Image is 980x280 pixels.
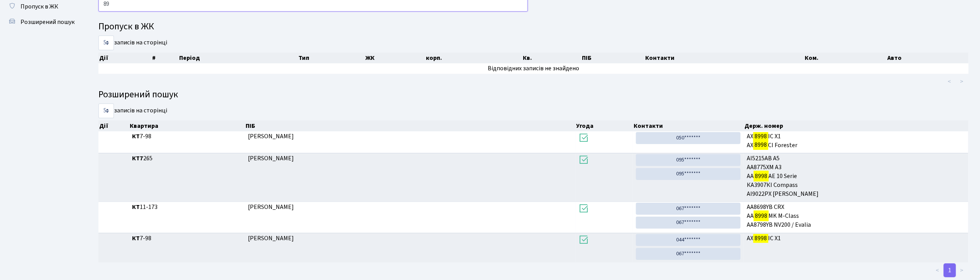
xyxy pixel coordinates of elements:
mark: 8998 [754,210,768,221]
label: записів на сторінці [98,104,167,118]
td: Відповідних записів не знайдено [98,63,968,74]
a: 1 [944,263,956,277]
th: # [151,53,178,63]
th: Кв. [522,53,581,63]
span: АХ IC X1 [747,234,965,243]
th: Держ. номер [744,120,969,131]
span: AA8698YB CRX AA МK M-Class АА8798YB NV200 / Evalia [747,203,965,229]
th: Контакти [644,53,804,63]
mark: 8998 [753,233,768,244]
th: Період [178,53,298,63]
b: КТ [132,203,140,211]
th: ПІБ [245,120,576,131]
th: ЖК [365,53,425,63]
th: Ком. [804,53,887,63]
span: Пропуск в ЖК [20,2,58,11]
span: [PERSON_NAME] [248,203,294,211]
h4: Пропуск в ЖК [98,21,968,32]
th: Авто [887,53,968,63]
span: [PERSON_NAME] [248,234,294,243]
mark: 8998 [754,171,768,182]
th: корп. [425,53,522,63]
th: ПІБ [581,53,644,63]
th: Тип [298,53,365,63]
span: 7-98 [132,132,242,141]
b: КТ [132,234,140,243]
b: КТ [132,132,140,141]
span: [PERSON_NAME] [248,132,294,141]
th: Контакти [633,120,744,131]
span: АІ5215АВ A5 АА8775ХМ A3 AA AE 10 Serie КА3907КІ Compass AI9022PX [PERSON_NAME] [747,154,965,198]
span: [PERSON_NAME] [248,154,294,163]
select: записів на сторінці [98,104,114,118]
a: Розширений пошук [4,14,81,30]
th: Дії [98,120,129,131]
h4: Розширений пошук [98,89,968,100]
select: записів на сторінці [98,36,114,50]
span: 265 [132,154,242,163]
b: КТ7 [132,154,143,163]
span: Розширений пошук [20,18,75,26]
mark: 8998 [753,139,768,150]
span: 7-98 [132,234,242,243]
th: Квартира [129,120,245,131]
th: Угода [576,120,633,131]
mark: 8998 [753,131,768,142]
span: АХ IC X1 АХ СI Forester [747,132,965,150]
span: 11-173 [132,203,242,212]
th: Дії [98,53,151,63]
label: записів на сторінці [98,36,167,50]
